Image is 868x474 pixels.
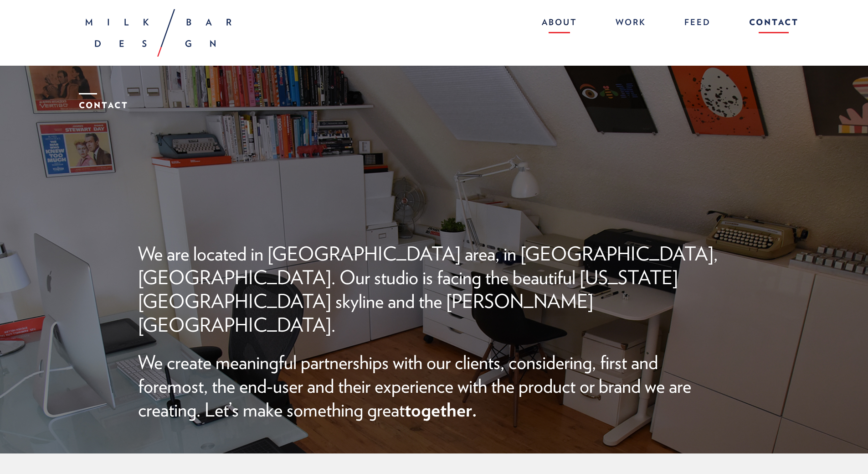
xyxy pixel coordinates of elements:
p: We are located in [GEOGRAPHIC_DATA] area, in [GEOGRAPHIC_DATA], [GEOGRAPHIC_DATA]. Our studio is ... [138,242,730,337]
p: We create meaningful partnerships with our clients, considering, first and foremost, the end-user... [138,350,730,422]
strong: . [405,398,477,421]
a: About [533,14,586,33]
a: Feed [675,14,720,33]
strong: Contact [79,93,128,109]
a: Work [606,14,655,33]
a: together [405,398,472,421]
a: Contact [740,14,799,33]
img: Milk Bar Design [86,9,231,57]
